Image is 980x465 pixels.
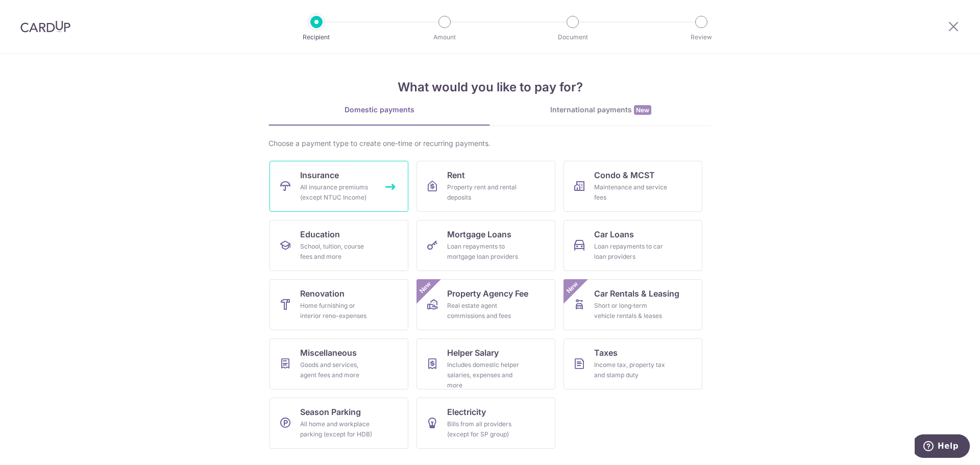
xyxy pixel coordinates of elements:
[447,301,521,321] div: Real estate agent commissions and fees
[268,138,712,149] div: Choose a payment type to create one-time or recurring payments.
[300,347,357,359] span: Miscellaneous
[269,279,408,330] a: RenovationHome furnishing or interior reno-expenses
[300,419,374,439] div: All home and workplace parking (except for HDB)
[563,338,702,389] a: TaxesIncome tax, property tax and stamp duty
[447,182,521,203] div: Property rent and rental deposits
[269,338,408,389] a: MiscellaneousGoods and services, agent fees and more
[407,32,482,42] p: Amount
[535,32,610,42] p: Document
[23,7,44,16] span: Help
[594,169,655,181] span: Condo & MCST
[416,338,555,389] a: Helper SalaryIncludes domestic helper salaries, expenses and more
[300,182,374,203] div: All insurance premiums (except NTUC Income)
[594,287,679,300] span: Car Rentals & Leasing
[447,169,465,181] span: Rent
[416,279,555,330] a: Property Agency FeeReal estate agent commissions and feesNew
[564,279,581,296] span: New
[447,347,499,359] span: Helper Salary
[279,32,354,42] p: Recipient
[634,105,651,115] span: New
[664,32,739,42] p: Review
[417,279,434,296] span: New
[300,360,374,380] div: Goods and services, agent fees and more
[416,161,555,212] a: RentProperty rent and rental deposits
[300,301,374,321] div: Home furnishing or interior reno-expenses
[447,419,521,439] div: Bills from all providers (except for SP group)
[447,241,521,262] div: Loan repayments to mortgage loan providers
[447,406,486,418] span: Electricity
[594,241,668,262] div: Loan repayments to car loan providers
[915,434,970,460] iframe: Opens a widget where you can find more information
[563,161,702,212] a: Condo & MCSTMaintenance and service fees
[447,228,511,240] span: Mortgage Loans
[300,406,361,418] span: Season Parking
[594,301,668,321] div: Short or long‑term vehicle rentals & leases
[416,220,555,271] a: Mortgage LoansLoan repayments to mortgage loan providers
[269,220,408,271] a: EducationSchool, tuition, course fees and more
[447,287,528,300] span: Property Agency Fee
[594,347,618,359] span: Taxes
[563,279,702,330] a: Car Rentals & LeasingShort or long‑term vehicle rentals & leasesNew
[563,220,702,271] a: Car LoansLoan repayments to car loan providers
[20,20,70,33] img: CardUp
[594,360,668,380] div: Income tax, property tax and stamp duty
[268,105,490,115] div: Domestic payments
[269,161,408,212] a: InsuranceAll insurance premiums (except NTUC Income)
[300,228,340,240] span: Education
[300,287,345,300] span: Renovation
[594,228,634,240] span: Car Loans
[490,105,712,115] div: International payments
[447,360,521,390] div: Includes domestic helper salaries, expenses and more
[300,169,339,181] span: Insurance
[269,398,408,449] a: Season ParkingAll home and workplace parking (except for HDB)
[300,241,374,262] div: School, tuition, course fees and more
[416,398,555,449] a: ElectricityBills from all providers (except for SP group)
[268,78,712,96] h4: What would you like to pay for?
[594,182,668,203] div: Maintenance and service fees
